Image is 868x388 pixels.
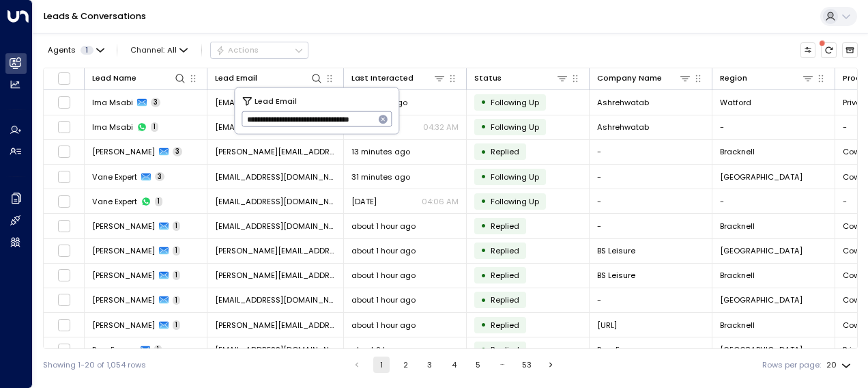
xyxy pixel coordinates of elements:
[842,42,858,58] button: Archived Leads
[215,344,336,355] span: akmacleod513@btinternet.com
[800,42,816,58] button: Customize
[210,42,308,58] div: Button group with a nested menu
[480,192,487,210] div: •
[92,122,133,133] span: Ima Msabi
[351,221,416,232] span: about 1 hour ago
[480,167,487,186] div: •
[173,221,180,231] span: 1
[597,97,649,108] span: Ashrehwatab
[215,270,336,281] span: jeremy@bsleisure.com
[154,345,162,355] span: 1
[491,294,519,305] span: Replied
[44,10,146,22] a: Leads & Conversations
[210,42,308,58] button: Actions
[57,244,71,258] span: Toggle select row
[491,146,519,157] span: Replied
[92,245,155,256] span: Jeremy Leisure
[57,293,71,307] span: Toggle select row
[720,245,802,256] span: London
[597,270,635,281] span: BS Leisure
[215,171,336,182] span: babycool_4401@hotmail.fr
[597,245,635,256] span: BS Leisure
[173,296,180,305] span: 1
[43,359,146,371] div: Showing 1-20 of 1,054 rows
[491,122,539,133] span: Following Up
[126,42,192,57] span: Channel:
[480,143,487,161] div: •
[762,359,821,371] label: Rows per page:
[351,146,410,157] span: 13 minutes ago
[215,294,336,305] span: aliciahallen05@gmail.com
[712,189,835,213] td: -
[126,42,192,57] button: Channel:All
[480,93,487,111] div: •
[597,320,617,331] span: annalise.ai
[57,145,71,158] span: Toggle select row
[480,266,487,285] div: •
[173,147,182,156] span: 3
[92,72,186,85] div: Lead Name
[92,294,155,305] span: Elisha Allen
[155,172,164,182] span: 3
[397,357,414,373] button: Go to page 2
[480,117,487,136] div: •
[720,72,747,85] div: Region
[151,122,158,132] span: 1
[351,320,416,331] span: about 1 hour ago
[491,196,539,207] span: Following Up
[57,343,71,357] span: Toggle select row
[491,97,539,108] span: Following Up
[215,196,336,207] span: babycool_4401@hotmail.fr
[57,170,71,184] span: Toggle select row
[57,72,71,85] span: Toggle select all
[43,42,108,57] button: Agents1
[480,316,487,334] div: •
[720,146,755,157] span: Bracknell
[720,294,802,305] span: London
[351,72,446,85] div: Last Interacted
[720,270,755,281] span: Bracknell
[215,320,336,331] span: caroline.burwood@annalise.ai
[348,357,560,373] nav: pagination navigation
[491,320,519,331] span: Replied
[215,221,336,232] span: zrichardson@hotmail.co.uk
[590,189,712,213] td: -
[48,46,76,54] span: Agents
[474,72,568,85] div: Status
[480,340,487,359] div: •
[92,146,155,157] span: Helen Dorrity
[720,171,802,182] span: London
[491,171,539,182] span: Following Up
[81,46,93,55] span: 1
[470,357,487,373] button: Go to page 5
[590,165,712,189] td: -
[491,245,519,256] span: Replied
[491,270,519,281] span: Replied
[57,268,71,282] span: Toggle select row
[351,171,410,182] span: 31 minutes ago
[351,72,414,85] div: Last Interacted
[720,97,751,108] span: Watford
[92,196,137,207] span: Vane Expert
[92,320,155,331] span: Caroline Randall
[215,146,336,157] span: helen.dorrity@gmail.com
[173,271,180,280] span: 1
[215,72,257,85] div: Lead Email
[519,357,535,373] button: Go to page 53
[167,46,177,55] span: All
[155,197,162,206] span: 1
[92,171,137,182] span: Vane Expert
[351,196,377,207] span: Yesterday
[151,98,160,107] span: 3
[92,97,133,108] span: Ima Msabi
[543,357,560,373] button: Go to next page
[597,122,649,133] span: Ashrehwatab
[92,270,155,281] span: Jeremy Leisure
[57,120,71,134] span: Toggle select row
[422,196,459,207] p: 04:06 AM
[720,221,755,232] span: Bracknell
[423,122,459,133] p: 04:32 AM
[351,344,422,355] span: about 2 hours ago
[720,320,755,331] span: Bracknell
[590,214,712,238] td: -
